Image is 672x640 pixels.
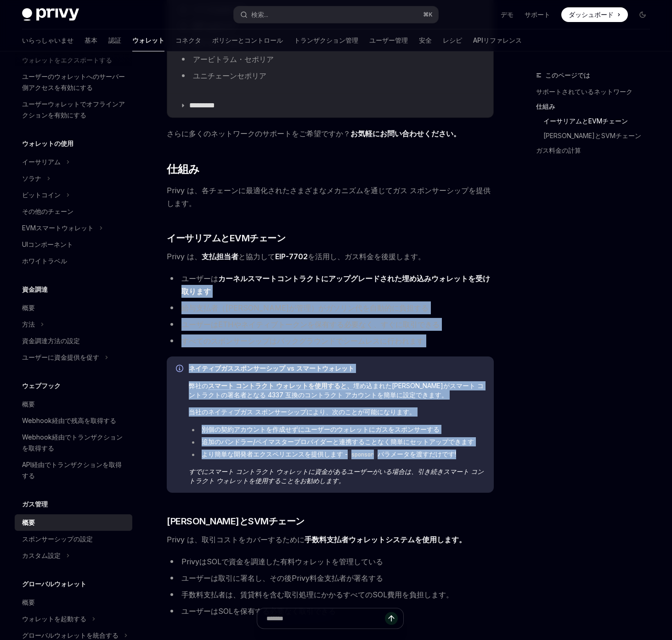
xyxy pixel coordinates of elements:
[167,186,491,208] font: Privy は、各チェーンに最適化されたさまざまなメカニズムを通じてガス スポンサーシップを提供します。
[561,7,628,22] a: ダッシュボード
[635,7,650,22] button: ダークモードを切り替える
[132,29,164,51] a: ウォレット
[15,300,132,316] a: 概要
[15,547,132,564] button: カスタム設定セクションを切り替える
[167,516,305,527] font: [PERSON_NAME]とSVMチェーン
[22,320,35,328] font: 方法
[189,408,416,416] font: 当社のネイティブガス スポンサーシップにより、次のことが可能になります。
[15,412,132,429] a: Webhook経由で残高を取得する
[22,191,61,199] font: ビットコイン
[181,557,383,566] font: PrivyはSOLで資金を調達した有料ウォレットを管理している
[22,535,93,543] font: スポンサーシップの設定
[543,117,628,125] font: イーサリアムとEVMチェーン
[22,615,86,623] font: ウォレットを起動する
[22,417,116,424] font: Webhook経由で残高を取得する
[193,55,274,64] font: アービトラム・セポリア
[266,608,385,629] input: 質問する...
[22,304,35,312] font: 概要
[208,382,353,390] font: スマート コントラクト ウォレットを使用すると、
[22,400,35,408] font: 概要
[167,252,202,261] font: Privy は、
[208,382,353,390] a: スマート コントラクト ウォレットを使用すると、
[443,29,462,51] a: レシピ
[15,154,132,170] button: Ethereumセクションを切り替える
[536,102,555,110] font: 仕組み
[536,114,657,128] a: イーサリアムとEVMチェーン
[15,316,132,333] button: 切り替え方法セクション
[15,220,132,236] button: EVMスマートウォレットセクションを切り替える
[132,36,164,44] font: ウォレット
[175,29,201,51] a: コネクタ
[15,429,132,456] a: Webhook経由でトランザクションを取得する
[251,11,268,18] font: 検索...
[167,129,350,138] font: さらに多くのネットワークのサポートをご希望ですか？
[22,139,73,147] font: ウォレットの使用
[536,146,581,154] font: ガス料金の計算
[294,36,358,44] font: トランザクション管理
[22,240,73,248] font: UIコンポーネント
[22,100,125,119] font: ユーザーウォレットでオフラインアクションを有効にする
[22,174,41,182] font: ソラナ
[212,36,283,44] font: ポリシーとコントロール
[348,450,378,459] code: sponsor
[15,253,132,269] a: ホワイトラベル
[22,285,48,293] font: 資金調達
[525,10,550,19] a: サポート
[85,29,97,51] a: 基本
[181,590,453,599] font: 手数料支払者は、賃貸料を含む取引処理にかかるすべてのSOL費用を負担します。
[473,29,522,51] a: APIリファレンス
[536,84,657,99] a: サポートされているネットワーク
[536,143,657,158] a: ガス料金の計算
[378,450,456,458] font: パラメータを渡すだけです!
[194,535,305,544] font: 、取引コストをカバーするために
[22,8,79,21] img: ダークロゴ
[181,274,490,296] font: カーネルスマートコントラクトにアップグレードされた埋め込みウォレットを受け取ります
[419,36,432,44] font: 安全
[189,382,484,399] font: 埋め込まれた[PERSON_NAME]がスマート コントラクトの署名者となる 4337 互換のコントラクト アカウントを簡単に設定できます。
[15,611,132,627] button: ウォレットセクションを起動する
[22,500,48,508] font: ガス管理
[22,518,35,526] font: 概要
[501,11,514,18] font: デモ
[15,349,132,366] button: ユーザーに資金提供を促すセクションを切り替える
[350,129,461,138] font: お気軽にお問い合わせください。
[189,382,208,390] font: 弊社の
[545,71,590,79] font: このページでは
[15,203,132,220] a: その他のチェーン
[22,207,73,215] font: その他のチェーン
[176,365,185,374] svg: 情報
[22,257,67,265] font: ホワイトラベル
[369,29,408,51] a: ユーザー管理
[181,274,218,283] font: ユーザーは
[202,425,440,433] font: 別個の契約アカウントを作成せずにユーザーのウォレットにガスをスポンサーする
[22,29,73,51] a: いらっしゃいませ
[238,252,275,261] font: と協力して
[15,333,132,349] a: 資金調達方法の設定
[212,29,283,51] a: ポリシーとコントロール
[501,10,514,19] a: デモ
[536,88,632,95] font: サポートされているネットワーク
[167,535,194,544] font: Privy は
[385,612,398,625] button: メッセージを送信
[15,96,132,123] a: ユーザーウォレットでオフラインアクションを有効にする
[569,11,614,18] font: ダッシュボード
[202,252,238,261] font: 支払担当者
[202,450,348,458] font: より簡単な開発者エクスペリエンスを提供します -
[181,303,429,312] font: 給与支払者（[PERSON_NAME]が管理）がガソリン代を自動的に負担する
[536,99,657,114] a: 仕組み
[22,580,86,588] font: グローバルウォレット
[181,336,424,345] font: すべてのスポンサーシップはバックグラウンドでシームレスに行われます
[473,36,522,44] font: APIリファレンス
[15,594,132,611] a: 概要
[22,382,61,390] font: ウェブフック
[108,29,121,51] a: 認証
[189,467,484,484] font: すでにスマート コントラクト ウォレットに資金があるユーザーがいる場合は、引き続きスマート コントラクト ウォレットを使用することをお勧めします。
[22,433,123,452] font: Webhook経由でトランザクションを取得する
[189,364,354,372] font: ネイティブガススポンサーシップ vs スマートウォレット
[536,128,657,143] a: [PERSON_NAME]とSVMチェーン
[15,68,132,96] a: ユーザーのウォレットへのサーバー側アクセスを有効にする
[15,531,132,547] a: スポンサーシップの設定
[419,29,432,51] a: 安全
[15,236,132,253] a: UIコンポーネント
[181,274,490,296] a: カーネルスマートコントラクトにアップグレードされた埋め込みウォレットを受け取ります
